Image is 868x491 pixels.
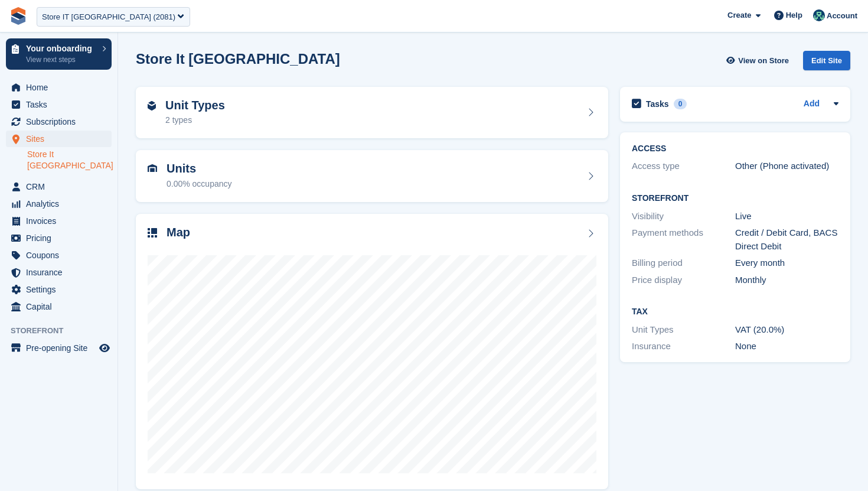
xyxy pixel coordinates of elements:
a: Units 0.00% occupancy [136,150,608,202]
span: Insurance [26,264,97,281]
a: Edit Site [803,51,850,75]
div: 2 types [165,114,225,126]
span: Invoices [26,213,97,229]
span: Sites [26,131,97,147]
div: Monthly [735,274,838,287]
div: 0 [674,99,687,109]
a: menu [6,281,112,298]
a: Map [136,214,608,490]
div: None [735,340,838,353]
div: Visibility [632,210,735,223]
span: Help [786,9,802,21]
a: menu [6,196,112,212]
a: Preview store [97,341,112,355]
span: Pricing [26,230,97,246]
span: Storefront [11,325,118,337]
span: View on Store [738,55,789,67]
img: unit-icn-7be61d7bf1b0ce9d3e12c5938cc71ed9869f7b940bace4675aadf7bd6d80202e.svg [148,164,157,173]
div: Access type [632,160,735,173]
a: Unit Types 2 types [136,87,608,139]
h2: Units [167,162,232,175]
a: menu [6,264,112,281]
a: menu [6,230,112,246]
a: menu [6,340,112,356]
div: Payment methods [632,226,735,253]
img: stora-icon-8386f47178a22dfd0bd8f6a31ec36ba5ce8667c1dd55bd0f319d3a0aa187defe.svg [9,7,27,25]
div: 0.00% occupancy [167,178,232,190]
a: menu [6,79,112,96]
div: Unit Types [632,323,735,337]
div: Every month [735,256,838,270]
a: View on Store [725,51,794,70]
p: Your onboarding [26,44,96,53]
a: menu [6,113,112,130]
a: menu [6,96,112,113]
h2: Store It [GEOGRAPHIC_DATA] [136,51,340,67]
span: Settings [26,281,97,298]
h2: ACCESS [632,144,838,154]
span: Account [827,10,857,22]
a: Your onboarding View next steps [6,38,112,70]
a: menu [6,178,112,195]
a: Add [804,97,820,111]
h2: Tasks [646,99,669,109]
h2: Unit Types [165,99,225,112]
h2: Storefront [632,194,838,203]
span: Pre-opening Site [26,340,97,356]
div: Store IT [GEOGRAPHIC_DATA] (2081) [42,11,175,23]
span: Analytics [26,196,97,212]
div: Live [735,210,838,223]
a: menu [6,131,112,147]
div: Billing period [632,256,735,270]
div: Edit Site [803,51,850,70]
h2: Tax [632,307,838,317]
div: Price display [632,274,735,287]
span: Capital [26,298,97,315]
span: Home [26,79,97,96]
span: Create [727,9,751,21]
div: Insurance [632,340,735,353]
p: View next steps [26,54,96,65]
a: menu [6,298,112,315]
img: Jennifer Ofodile [813,9,825,21]
div: VAT (20.0%) [735,323,838,337]
img: map-icn-33ee37083ee616e46c38cad1a60f524a97daa1e2b2c8c0bc3eb3415660979fc1.svg [148,228,157,238]
span: Tasks [26,96,97,113]
span: Subscriptions [26,113,97,130]
a: menu [6,213,112,229]
span: CRM [26,178,97,195]
div: Credit / Debit Card, BACS Direct Debit [735,226,838,253]
span: Coupons [26,247,97,264]
h2: Map [167,226,190,239]
div: Other (Phone activated) [735,160,838,173]
a: Store It [GEOGRAPHIC_DATA] [27,149,112,171]
a: menu [6,247,112,264]
img: unit-type-icn-2b2737a686de81e16bb02015468b77c625bbabd49415b5ef34ead5e3b44a266d.svg [148,101,156,110]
